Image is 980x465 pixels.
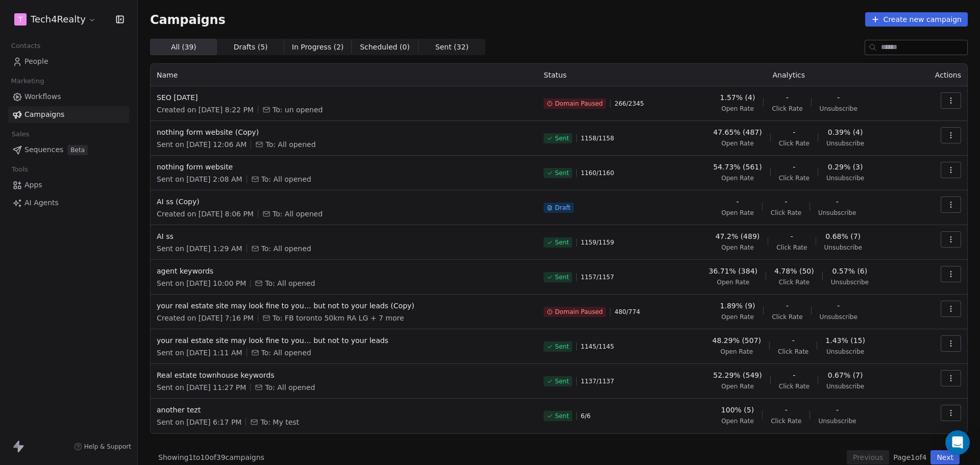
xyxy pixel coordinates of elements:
[157,243,242,254] span: Sent on [DATE] 1:29 AM
[157,266,531,276] span: agent keywords
[826,348,864,356] span: Unsubscribe
[7,162,32,177] span: Tools
[555,100,603,108] span: Domain Paused
[709,266,757,276] span: 36.71% (384)
[786,92,789,103] span: -
[779,382,810,390] span: Click Rate
[771,417,801,425] span: Click Rate
[8,106,129,123] a: Campaigns
[12,11,99,28] button: TTech4Realty
[721,105,754,113] span: Open Rate
[537,64,665,86] th: Status
[157,313,254,323] span: Created on [DATE] 7:16 PM
[720,301,755,311] span: 1.89% (9)
[261,243,311,254] span: To: All opened
[581,169,614,177] span: 1160 / 1160
[793,127,795,137] span: -
[778,348,808,356] span: Click Rate
[779,278,810,286] span: Click Rate
[157,174,242,184] span: Sent on [DATE] 2:08 AM
[555,169,569,177] span: Sent
[265,278,315,288] span: To: All opened
[776,243,807,252] span: Click Rate
[157,348,242,358] span: Sent on [DATE] 1:11 AM
[157,417,241,427] span: Sent on [DATE] 6:17 PM
[836,405,839,415] span: -
[713,127,762,137] span: 47.65% (487)
[157,139,247,150] span: Sent on [DATE] 12:06 AM
[825,231,861,241] span: 0.68% (7)
[18,14,23,25] span: T
[84,443,131,451] span: Help & Support
[157,405,531,415] span: another tezt
[721,417,754,425] span: Open Rate
[828,370,863,380] span: 0.67% (7)
[555,308,603,316] span: Domain Paused
[157,92,531,103] span: SEO [DATE]
[8,53,129,70] a: People
[157,278,246,288] span: Sent on [DATE] 10:00 PM
[826,174,864,182] span: Unsubscribe
[24,56,48,67] span: People
[720,348,753,356] span: Open Rate
[67,145,88,155] span: Beta
[824,243,862,252] span: Unsubscribe
[828,162,863,172] span: 0.29% (3)
[8,177,129,193] a: Apps
[930,450,960,464] button: Next
[581,134,614,142] span: 1158 / 1158
[828,127,863,137] span: 0.39% (4)
[721,405,754,415] span: 100% (5)
[793,162,795,172] span: -
[665,64,912,86] th: Analytics
[158,452,264,462] span: Showing 1 to 10 of 39 campaigns
[273,313,404,323] span: To: FB toronto 50km RA LG + 7 more
[820,105,857,113] span: Unsubscribe
[74,443,131,451] a: Help & Support
[825,335,865,346] span: 1.43% (15)
[265,382,315,393] span: To: All opened
[581,412,591,420] span: 6 / 6
[713,370,762,380] span: 52.29% (549)
[555,204,570,212] span: Draft
[157,105,254,115] span: Created on [DATE] 8:22 PM
[157,197,531,207] span: AI ss (Copy)
[157,162,531,172] span: nothing form website
[820,313,857,321] span: Unsubscribe
[273,105,323,115] span: To: un opened
[555,134,569,142] span: Sent
[360,42,410,53] span: Scheduled ( 0 )
[721,174,754,182] span: Open Rate
[157,209,254,219] span: Created on [DATE] 8:06 PM
[157,231,531,241] span: AI ss
[826,382,864,390] span: Unsubscribe
[716,231,760,241] span: 47.2% (489)
[720,92,755,103] span: 1.57% (4)
[7,74,48,89] span: Marketing
[581,377,614,385] span: 1137 / 1137
[721,209,754,217] span: Open Rate
[31,13,86,26] span: Tech4Realty
[818,209,856,217] span: Unsubscribe
[8,88,129,105] a: Workflows
[785,197,787,207] span: -
[261,348,311,358] span: To: All opened
[292,42,344,53] span: In Progress ( 2 )
[772,313,802,321] span: Click Rate
[555,238,569,247] span: Sent
[836,197,839,207] span: -
[157,335,531,346] span: your real estate site may look fine to you… but not to your leads
[818,417,856,425] span: Unsubscribe
[157,127,531,137] span: nothing form website (Copy)
[435,42,469,53] span: Sent ( 32 )
[721,313,754,321] span: Open Rate
[581,342,614,351] span: 1145 / 1145
[779,139,810,148] span: Click Rate
[615,100,644,108] span: 266 / 2345
[555,377,569,385] span: Sent
[826,139,864,148] span: Unsubscribe
[793,370,795,380] span: -
[157,382,246,393] span: Sent on [DATE] 11:27 PM
[713,162,762,172] span: 54.73% (561)
[265,139,315,150] span: To: All opened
